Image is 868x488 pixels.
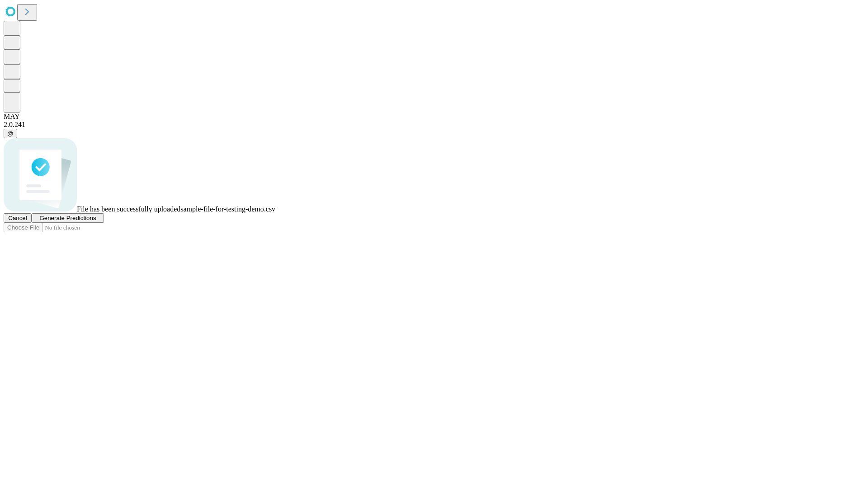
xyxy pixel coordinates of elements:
span: @ [7,130,14,137]
button: Cancel [4,213,32,223]
button: Generate Predictions [32,213,104,223]
button: @ [4,129,17,138]
div: MAY [4,113,864,121]
div: 2.0.241 [4,121,864,129]
span: Cancel [8,215,27,221]
span: Generate Predictions [39,215,96,221]
span: File has been successfully uploaded [77,205,180,213]
span: sample-file-for-testing-demo.csv [180,205,275,213]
